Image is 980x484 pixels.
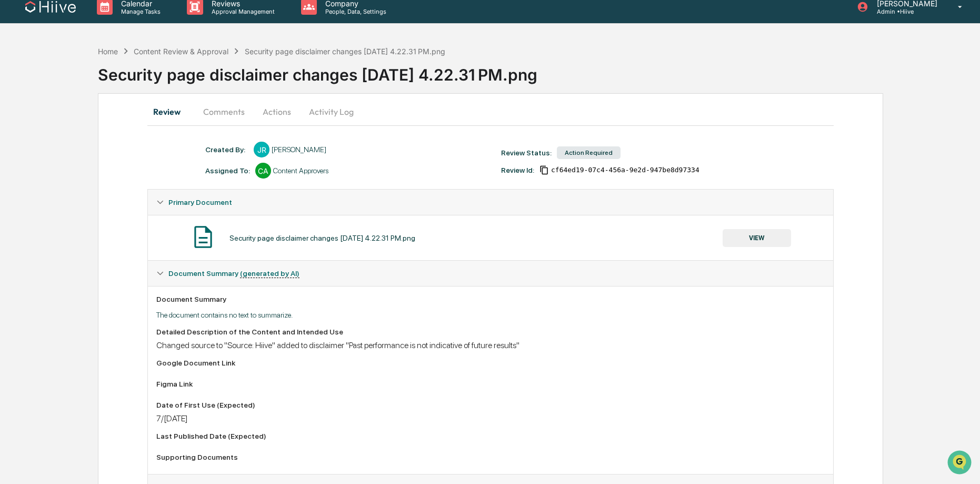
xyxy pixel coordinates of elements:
[501,166,534,174] div: Review Id:
[317,8,392,15] p: People, Data, Settings
[147,99,195,124] button: Review
[98,57,980,84] div: Security page disclaimer changes [DATE] 4.22.31 PM.png
[87,133,131,143] span: Attestations
[148,261,833,286] div: Document Summary (generated by AI)
[253,99,301,124] button: Actions
[273,166,328,175] div: Content Approvers
[205,166,250,175] div: Assigned To:
[539,165,549,175] span: Copy Id
[156,340,824,350] div: Changed source to "Source: Hiive" added to disclaimer "Past performance is not indicative of futu...
[25,1,76,13] img: logo
[156,432,824,440] div: Last Published Date (Expected)
[72,129,135,147] a: 🗄️Attestations
[76,134,85,142] div: 🗄️
[156,413,824,423] div: 7/[DATE]
[6,149,71,167] a: 🔎Data Lookup
[11,81,29,100] img: 1746055101610-c473b297-6a78-478c-a979-82029cc54cd1
[148,215,833,260] div: Primary Document
[36,91,133,100] div: We're available if you need us!
[105,179,127,186] span: Pylon
[255,163,271,179] div: CA
[21,133,68,143] span: Preclearance
[240,269,299,278] u: (generated by AI)
[272,145,326,154] div: [PERSON_NAME]
[156,453,824,461] div: Supporting Documents
[551,166,699,174] span: cf64ed19-07c4-456a-9e2d-947be8d97334
[723,229,791,247] button: VIEW
[229,234,415,242] div: Security page disclaimer changes [DATE] 4.22.31 PM.png
[868,8,943,15] p: Admin • Hiive
[36,81,173,91] div: Start new chat
[156,295,824,303] div: Document Summary
[156,401,824,409] div: Date of First Use (Expected)
[203,8,280,15] p: Approval Management
[301,99,362,124] button: Activity Log
[195,99,253,124] button: Comments
[11,154,19,162] div: 🔎
[190,224,216,250] img: Document Icon
[134,47,228,56] div: Content Review & Approval
[179,84,192,96] button: Start new chat
[156,328,824,336] div: Detailed Description of the Content and Intended Use
[98,47,118,56] div: Home
[205,145,248,154] div: Created By: ‎ ‎
[168,269,299,278] span: Document Summary
[156,380,824,388] div: Figma Link
[501,149,552,157] div: Review Status:
[21,153,66,163] span: Data Lookup
[113,8,166,15] p: Manage Tasks
[245,47,445,56] div: Security page disclaimer changes [DATE] 4.22.31 PM.png
[946,449,975,478] iframe: Open customer support
[74,178,127,186] a: Powered byPylon
[6,129,72,147] a: 🖐️Preclearance
[148,190,833,215] div: Primary Document
[11,22,192,39] p: How can we help?
[156,359,824,367] div: Google Document Link
[254,142,269,157] div: JR
[147,99,833,124] div: secondary tabs example
[27,48,174,59] input: Clear
[557,146,621,159] div: Action Required
[168,198,232,206] span: Primary Document
[156,311,824,319] p: The document contains no text to summarize.
[11,134,19,142] div: 🖐️
[148,286,833,474] div: Document Summary (generated by AI)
